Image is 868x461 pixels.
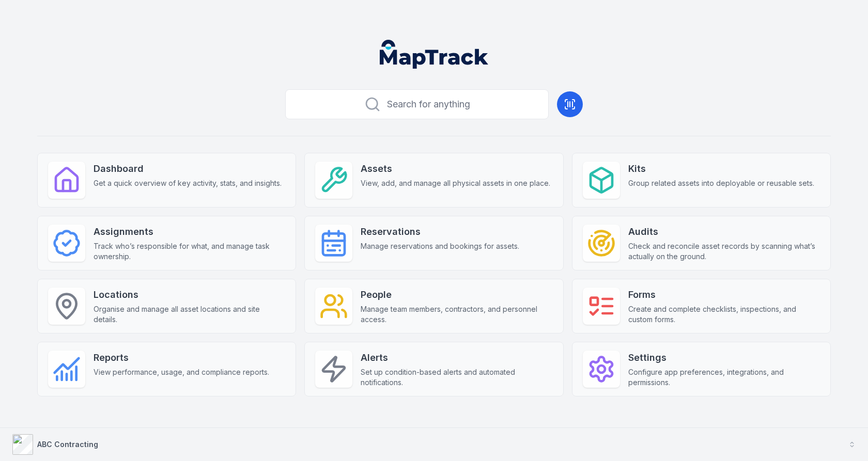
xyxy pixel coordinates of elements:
a: KitsGroup related assets into deployable or reusable sets. [572,153,831,208]
strong: Kits [628,162,814,176]
strong: ABC Contracting [37,440,98,449]
strong: Settings [628,351,820,365]
a: AssignmentsTrack who’s responsible for what, and manage task ownership. [37,216,296,271]
a: AlertsSet up condition-based alerts and automated notifications. [304,342,563,396]
nav: Global [363,40,505,69]
strong: People [361,288,552,302]
a: SettingsConfigure app preferences, integrations, and permissions. [572,342,831,396]
strong: Reports [94,351,269,365]
span: Organise and manage all asset locations and site details. [94,304,285,325]
a: PeopleManage team members, contractors, and personnel access. [304,279,563,333]
strong: Dashboard [94,162,282,176]
a: FormsCreate and complete checklists, inspections, and custom forms. [572,279,831,333]
strong: Reservations [361,225,519,239]
span: View performance, usage, and compliance reports. [94,367,269,377]
a: ReportsView performance, usage, and compliance reports. [37,342,296,396]
button: Search for anything [285,89,549,119]
span: Get a quick overview of key activity, stats, and insights. [94,178,282,188]
a: AssetsView, add, and manage all physical assets in one place. [304,153,563,208]
span: Configure app preferences, integrations, and permissions. [628,367,820,388]
span: Check and reconcile asset records by scanning what’s actually on the ground. [628,241,820,262]
strong: Assignments [94,225,285,239]
span: Create and complete checklists, inspections, and custom forms. [628,304,820,325]
span: View, add, and manage all physical assets in one place. [361,178,550,188]
strong: Forms [628,288,820,302]
span: Track who’s responsible for what, and manage task ownership. [94,241,285,262]
a: ReservationsManage reservations and bookings for assets. [304,216,563,271]
a: AuditsCheck and reconcile asset records by scanning what’s actually on the ground. [572,216,831,271]
span: Search for anything [387,97,470,112]
a: LocationsOrganise and manage all asset locations and site details. [37,279,296,333]
strong: Alerts [361,351,552,365]
strong: Assets [361,162,550,176]
span: Manage team members, contractors, and personnel access. [361,304,552,325]
span: Set up condition-based alerts and automated notifications. [361,367,552,388]
span: Manage reservations and bookings for assets. [361,241,519,251]
span: Group related assets into deployable or reusable sets. [628,178,814,188]
strong: Audits [628,225,820,239]
a: DashboardGet a quick overview of key activity, stats, and insights. [37,153,296,208]
strong: Locations [94,288,285,302]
